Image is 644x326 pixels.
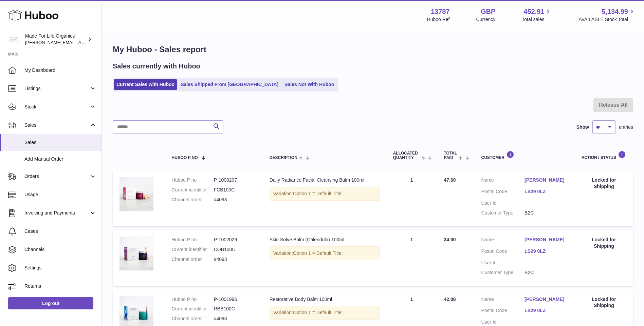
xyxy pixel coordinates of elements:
span: Cases [24,228,96,235]
dd: P-1001996 [214,296,256,303]
a: 5,134.99 AVAILABLE Stock Total [578,7,636,23]
span: Orders [24,173,89,180]
dt: Channel order [172,197,214,203]
strong: 13787 [431,7,450,16]
div: Locked for Shipping [582,237,626,249]
a: Log out [8,297,93,309]
span: Listings [24,85,89,92]
span: 47.60 [444,177,456,183]
dd: RBB100C [214,306,256,312]
span: Option 1 = Default Title; [293,250,343,256]
dt: Postal Code [481,188,525,197]
div: Customer [481,151,568,160]
span: AVAILABLE Stock Total [578,16,636,23]
dt: Huboo P no [172,177,214,183]
dt: Customer Type [481,210,525,216]
div: Variation: [270,246,380,260]
a: [PERSON_NAME] [525,237,568,243]
div: Huboo Ref [427,16,450,23]
div: Locked for Shipping [582,296,626,309]
dt: Huboo P no [172,296,214,303]
span: Returns [24,283,96,289]
a: [PERSON_NAME] [525,177,568,183]
div: Made For Life Organics [25,33,86,46]
span: entries [619,124,633,130]
div: Skin Solve Balm (Calendula) 100ml [270,237,380,243]
img: daily-radiance-facial-cleansing-balm-100ml-fcb100c-1_995858cb-a846-4b22-a335-6d27998d1aea.jpg [119,177,153,211]
div: Action / Status [582,151,626,160]
dd: P-1000207 [214,177,256,183]
span: Total paid [444,151,457,160]
span: Option 1 = Default Title; [293,191,343,196]
a: [PERSON_NAME] [525,296,568,303]
span: Channels [24,246,96,253]
span: 42.08 [444,297,456,302]
div: Variation: [270,306,380,320]
dt: User Id [481,200,525,206]
h1: My Huboo - Sales report [113,44,633,55]
dt: Current identifier [172,306,214,312]
dt: User Id [481,260,525,266]
dt: Huboo P no [172,237,214,243]
dd: B2C [525,269,568,276]
dd: P-1002029 [214,237,256,243]
span: Sales [24,122,89,128]
dt: Channel order [172,315,214,322]
span: Add Manual Order [24,156,96,162]
dt: Customer Type [481,269,525,276]
span: Total sales [522,16,552,23]
img: skin-solve-balm-_calendula_-100ml-cob50-1-v1.jpg [119,237,153,270]
span: Settings [24,265,96,271]
td: 1 [386,230,437,286]
a: LS29 0LZ [525,188,568,195]
span: 5,134.99 [602,7,628,16]
span: 452.91 [523,7,544,16]
dt: Current identifier [172,246,214,253]
span: Invoicing and Payments [24,210,89,216]
span: Sales [24,139,96,146]
label: Show [576,124,589,130]
dd: #4093 [214,315,256,322]
span: ALLOCATED Quantity [393,151,420,160]
dt: User Id [481,319,525,325]
a: LS29 0LZ [525,307,568,314]
a: Sales Not With Huboo [282,79,336,90]
dd: #4093 [214,197,256,203]
dd: #4093 [214,256,256,263]
strong: GBP [481,7,495,16]
a: LS29 0LZ [525,248,568,254]
span: Huboo P no [172,156,198,160]
dt: Name [481,296,525,304]
span: 34.00 [444,237,456,242]
div: Currency [476,16,496,23]
dt: Current identifier [172,187,214,193]
div: Restorative Body Balm 100ml [270,296,380,303]
span: My Dashboard [24,67,96,74]
span: Description [270,156,297,160]
a: Current Sales with Huboo [114,79,177,90]
dd: FCB100C [214,187,256,193]
dd: B2C [525,210,568,216]
dt: Postal Code [481,307,525,315]
div: Locked for Shipping [582,177,626,190]
td: 1 [386,170,437,226]
span: [PERSON_NAME][EMAIL_ADDRESS][PERSON_NAME][DOMAIN_NAME] [25,40,172,45]
dd: COB100C [214,246,256,253]
a: 452.91 Total sales [522,7,552,23]
div: Variation: [270,187,380,201]
dt: Name [481,177,525,185]
div: Daily Radiance Facial Cleansing Balm 100ml [270,177,380,183]
dt: Postal Code [481,248,525,256]
img: geoff.winwood@madeforlifeorganics.com [8,34,18,44]
span: Option 1 = Default Title; [293,310,343,315]
a: Sales Shipped From [GEOGRAPHIC_DATA] [178,79,281,90]
h2: Sales currently with Huboo [113,62,200,71]
dt: Name [481,237,525,245]
span: Stock [24,104,89,110]
span: Usage [24,191,96,198]
dt: Channel order [172,256,214,263]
